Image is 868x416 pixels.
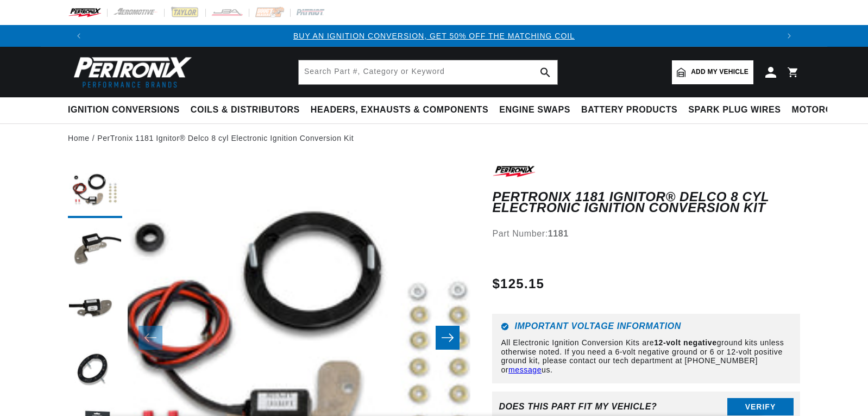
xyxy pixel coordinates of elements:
[90,30,778,42] div: Announcement
[492,274,544,294] span: $125.15
[691,67,749,77] span: Add my vehicle
[533,60,557,84] button: search button
[494,97,576,123] summary: Engine Swaps
[499,402,657,412] div: Does This part fit My vehicle?
[501,338,791,375] p: All Electronic Ignition Conversion Kits are ground kits unless otherwise noted. If you need a 6-v...
[787,97,862,123] summary: Motorcycle
[68,343,122,398] button: Load image 4 in gallery view
[581,104,677,116] span: Battery Products
[683,97,786,123] summary: Spark Plug Wires
[501,322,791,331] h6: Important Voltage Information
[41,25,827,47] slideshow-component: Translation missing: en.sections.announcements.announcement_bar
[293,32,575,40] a: BUY AN IGNITION CONVERSION, GET 50% OFF THE MATCHING COIL
[68,97,185,123] summary: Ignition Conversions
[68,53,193,91] img: Pertronix
[68,223,122,278] button: Load image 2 in gallery view
[654,338,716,347] strong: 12-volt negative
[548,229,569,238] strong: 1181
[792,104,857,116] span: Motorcycle
[191,104,300,116] span: Coils & Distributors
[778,25,800,47] button: Translation missing: en.sections.announcements.next_announcement
[68,104,180,116] span: Ignition Conversions
[68,283,122,338] button: Load image 3 in gallery view
[97,132,354,144] a: PerTronix 1181 Ignitor® Delco 8 cyl Electronic Ignition Conversion Kit
[139,326,162,350] button: Slide left
[576,97,683,123] summary: Battery Products
[90,30,778,42] div: 1 of 3
[68,25,90,47] button: Translation missing: en.sections.announcements.previous_announcement
[311,104,488,116] span: Headers, Exhausts & Components
[299,60,557,84] input: Search Part #, Category or Keyword
[499,104,570,116] span: Engine Swaps
[492,191,800,214] h1: PerTronix 1181 Ignitor® Delco 8 cyl Electronic Ignition Conversion Kit
[727,398,794,415] button: Verify
[688,104,781,116] span: Spark Plug Wires
[68,132,90,144] a: Home
[185,97,305,123] summary: Coils & Distributors
[305,97,494,123] summary: Headers, Exhausts & Components
[68,164,122,218] button: Load image 1 in gallery view
[68,132,800,144] nav: breadcrumbs
[672,60,753,84] a: Add my vehicle
[436,326,460,350] button: Slide right
[508,365,542,374] a: message
[492,227,800,241] div: Part Number:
